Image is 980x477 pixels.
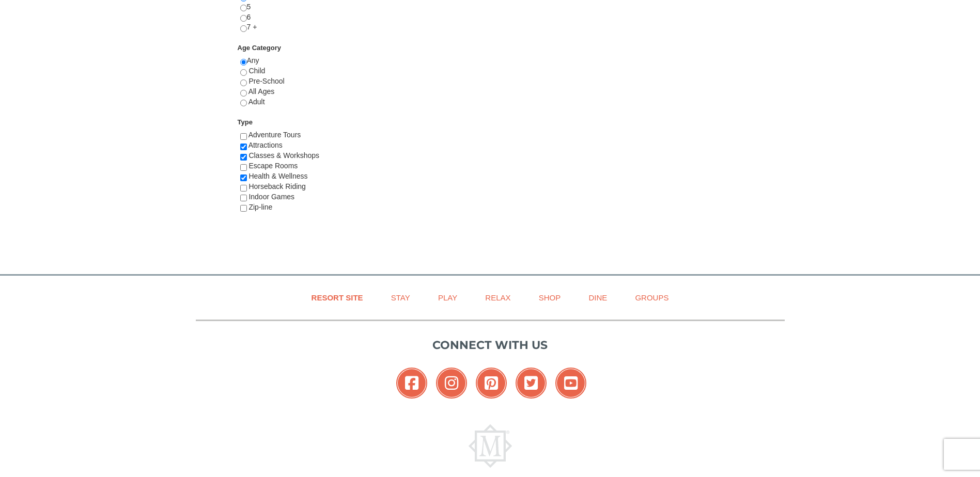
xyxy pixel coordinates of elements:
[248,151,319,160] span: Classes & Workshops
[425,286,470,309] a: Play
[248,203,272,211] span: Zip-line
[299,286,376,309] a: Resort Site
[378,286,423,309] a: Stay
[240,56,355,117] div: Any
[248,77,284,85] span: Pre-School
[248,162,298,170] span: Escape Rooms
[472,286,523,309] a: Relax
[248,67,265,75] span: Child
[622,286,681,309] a: Groups
[248,141,283,149] span: Attractions
[526,286,574,309] a: Shop
[248,182,306,190] span: Horseback Riding
[575,286,620,309] a: Dine
[238,118,253,126] strong: Type
[248,87,275,96] span: All Ages
[238,44,282,52] strong: Age Category
[248,131,301,139] span: Adventure Tours
[469,424,512,468] img: Massanutten Resort Logo
[196,337,785,354] p: Connect with us
[248,98,265,106] span: Adult
[248,172,307,180] span: Health & Wellness
[248,193,294,201] span: Indoor Games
